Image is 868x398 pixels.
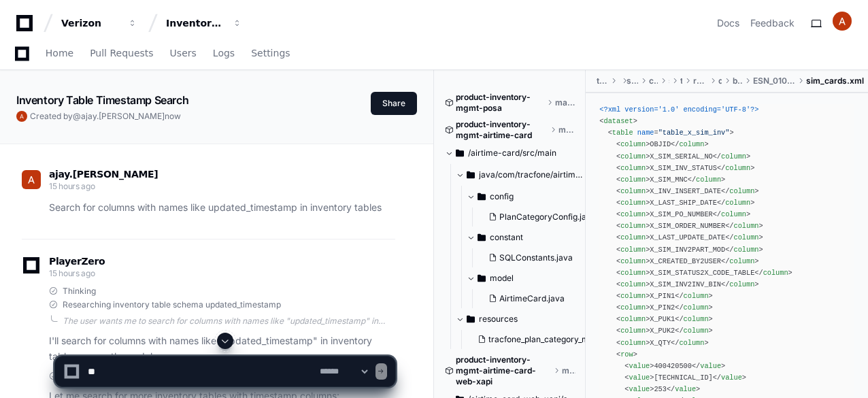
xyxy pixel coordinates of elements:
[608,129,734,137] span: < = >
[669,76,669,86] span: src
[750,16,795,30] button: Feedback
[637,129,654,137] span: name
[604,117,633,125] span: dataset
[754,269,792,277] span: </ >
[490,191,514,202] span: config
[616,210,650,218] span: < >
[733,76,742,86] span: bundles
[16,93,188,107] app-text-character-animate: Inventory Table Timestamp Search
[729,257,754,265] span: column
[46,49,73,57] span: Home
[713,152,750,161] span: </ >
[725,233,763,242] span: </ >
[616,257,650,265] span: < >
[717,16,739,30] a: Docs
[467,267,597,289] button: model
[620,187,646,195] span: column
[734,233,759,242] span: column
[612,129,633,137] span: table
[165,111,181,121] span: now
[725,246,763,254] span: </ >
[456,164,586,186] button: java/com/tracfone/airtime/card
[806,76,864,86] span: sim_cards.xml
[467,167,475,183] svg: Directory
[620,315,646,323] span: column
[684,292,709,300] span: column
[479,314,518,325] span: resources
[620,199,646,207] span: column
[627,76,638,86] span: services
[61,16,120,30] div: Verizon
[684,303,709,312] span: column
[499,293,565,304] span: AirtimeCard.java
[620,303,646,312] span: column
[49,257,105,265] span: PlayerZero
[499,252,573,263] span: SQLConstants.java
[721,187,758,195] span: </ >
[213,49,235,57] span: Logs
[725,164,750,172] span: column
[616,140,650,148] span: < >
[721,152,746,161] span: column
[499,212,596,222] span: PlanCategoryConfig.java
[63,316,395,327] div: The user wants me to search for columns with names like "updated_timestamp" in inventory tables. ...
[696,176,721,184] span: column
[616,222,650,230] span: < >
[680,76,682,86] span: test
[833,12,852,31] img: ACg8ocKW-4kHH7xX-itlGNaHOZCUSD9HmUxPMownClAyXtDWALN0QA=s96-c
[675,315,712,323] span: </ >
[456,119,548,141] span: product-inventory-mgmt-airtime-card
[456,92,544,114] span: product-inventory-mgmt-posa
[616,199,650,207] span: < >
[684,315,709,323] span: column
[616,303,650,312] span: < >
[693,76,707,86] span: resources
[90,38,153,69] a: Pull Requests
[599,117,637,125] span: < >
[620,246,646,254] span: column
[725,199,750,207] span: column
[620,292,646,300] span: column
[251,38,290,69] a: Settings
[620,233,646,242] span: column
[616,327,650,335] span: < >
[456,145,464,161] svg: Directory
[721,280,758,288] span: </ >
[558,125,575,135] span: master
[620,222,646,230] span: column
[616,152,650,161] span: < >
[467,186,597,208] button: config
[468,148,556,159] span: /airtime-card/src/main
[16,111,27,122] img: ACg8ocKW-4kHH7xX-itlGNaHOZCUSD9HmUxPMownClAyXtDWALN0QA=s96-c
[684,327,709,335] span: column
[63,286,96,297] span: Thinking
[721,257,758,265] span: </ >
[456,308,586,330] button: resources
[616,164,650,172] span: < >
[616,246,650,254] span: < >
[658,129,730,137] span: "table_x_sim_inv"
[467,311,475,327] svg: Directory
[721,210,746,218] span: column
[734,246,759,254] span: column
[478,270,486,286] svg: Directory
[620,176,646,184] span: column
[599,105,758,114] span: <?xml version='1.0' encoding='UTF-8'?>
[478,229,486,246] svg: Directory
[620,327,646,335] span: column
[734,222,759,230] span: column
[213,38,235,69] a: Logs
[675,327,712,335] span: </ >
[170,49,197,57] span: Users
[445,142,575,164] button: /airtime-card/src/main
[170,38,197,69] a: Users
[251,49,290,57] span: Settings
[616,280,650,288] span: < >
[479,169,586,180] span: java/com/tracfone/airtime/card
[675,303,712,312] span: </ >
[620,210,646,218] span: column
[620,140,646,148] span: column
[597,76,607,86] span: tracfone
[478,188,486,205] svg: Directory
[49,268,95,278] span: 15 hours ago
